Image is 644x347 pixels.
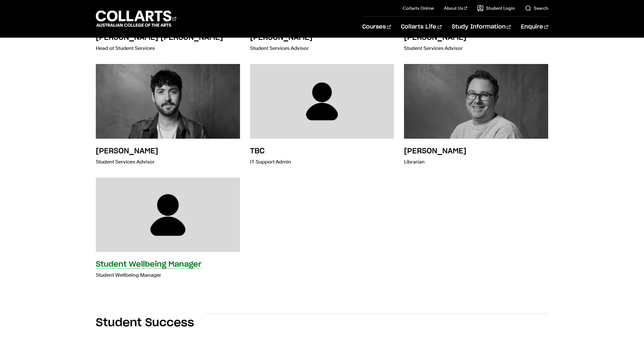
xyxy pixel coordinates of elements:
h2: Student Success [96,316,194,330]
p: Head of Student Services [96,44,223,53]
p: Librarian [404,157,467,166]
h3: [PERSON_NAME] [PERSON_NAME] [96,34,223,41]
a: Enquire [521,17,548,37]
p: Student Wellbeing Manager [96,271,201,280]
a: Student Login [477,5,515,11]
h3: [PERSON_NAME] [96,147,158,155]
p: Student Services Advisor [404,44,467,53]
div: Go to homepage [96,10,176,28]
p: Student Services Advisor [96,157,158,166]
a: Courses [362,17,391,37]
h3: Student Wellbeing Manager [96,261,201,268]
h3: TBC [250,147,265,155]
h3: [PERSON_NAME] [404,34,467,41]
a: Search [525,5,548,11]
p: Student Services Advisor [250,44,313,53]
a: Collarts Life [401,17,441,37]
p: IT Support Admin [250,157,291,166]
h3: [PERSON_NAME] [250,34,313,41]
a: Collarts Online [403,5,434,11]
h3: [PERSON_NAME] [404,147,467,155]
a: About Us [444,5,467,11]
a: Study Information [452,17,511,37]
